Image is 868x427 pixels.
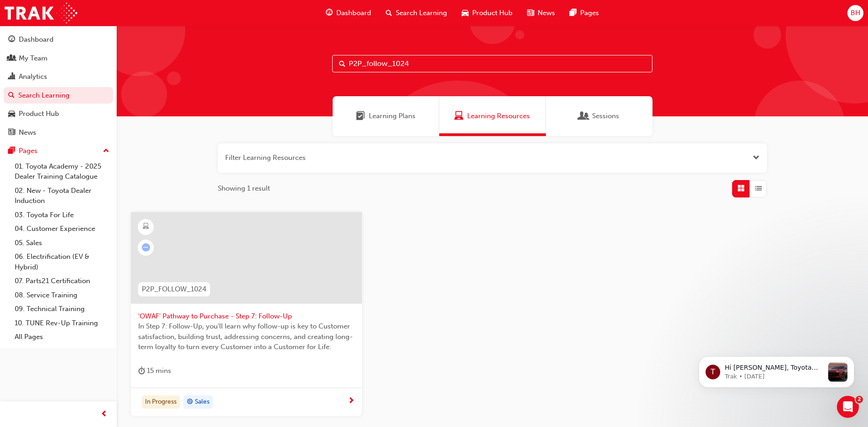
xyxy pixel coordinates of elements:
[579,111,588,121] span: Sessions
[4,68,113,85] a: Analytics
[562,4,606,22] a: pages-iconPages
[131,212,362,416] a: P2P_FOLLOW_1024'OWAF' Pathway to Purchase - Step 7: Follow-UpIn Step 7: Follow-Up, you'll learn w...
[218,183,270,194] span: Showing 1 result
[19,34,54,45] div: Dashboard
[472,8,512,18] span: Product Hub
[4,29,113,142] button: DashboardMy TeamAnalyticsSearch LearningProduct HubNews
[11,302,113,316] a: 09. Technical Training
[8,110,15,118] span: car-icon
[19,127,36,138] div: News
[11,288,113,302] a: 08. Service Training
[520,4,562,22] a: news-iconNews
[326,7,333,19] span: guage-icon
[19,71,47,82] div: Analytics
[11,274,113,288] a: 07. Parts21 Certification
[11,208,113,222] a: 03. Toyota For Life
[11,330,113,344] a: All Pages
[332,55,652,72] input: Search...
[8,92,15,100] span: search-icon
[396,8,447,18] span: Search Learning
[19,53,48,64] div: My Team
[4,31,113,48] a: Dashboard
[851,8,860,18] span: BH
[11,250,113,274] a: 06. Electrification (EV & Hybrid)
[753,153,760,163] button: Open the filter
[356,111,365,121] span: Learning Plans
[336,8,371,18] span: Dashboard
[4,142,113,159] button: Pages
[8,55,15,63] span: people-icon
[348,397,355,405] span: next-icon
[19,146,38,156] div: Pages
[4,105,113,122] a: Product Hub
[837,396,859,418] iframe: Intercom live chat
[138,365,145,377] span: duration-icon
[4,124,113,141] a: News
[318,4,378,22] a: guage-iconDashboard
[142,395,180,409] div: In Progress
[138,311,355,322] span: 'OWAF' Pathway to Purchase - Step 7: Follow-Up
[847,5,863,21] button: BH
[454,111,464,121] span: Learning Resources
[187,396,193,408] span: target-icon
[19,109,59,119] div: Product Hub
[546,96,652,136] a: SessionsSessions
[738,183,744,194] span: Grid
[538,8,555,18] span: News
[101,409,108,420] span: prev-icon
[462,7,469,19] span: car-icon
[143,221,149,233] span: learningResourceType_ELEARNING-icon
[339,59,345,69] span: Search
[8,73,15,81] span: chart-icon
[685,338,868,402] iframe: Intercom notifications message
[11,236,113,250] a: 05. Sales
[195,397,210,407] span: Sales
[467,111,530,121] span: Learning Resources
[138,321,355,352] span: In Step 7: Follow-Up, you'll learn why follow-up is key to Customer satisfaction, building trust,...
[333,96,439,136] a: Learning PlansLearning Plans
[386,7,392,19] span: search-icon
[8,129,15,137] span: news-icon
[439,96,546,136] a: Learning ResourcesLearning Resources
[8,147,15,155] span: pages-icon
[11,316,113,330] a: 10. TUNE Rev-Up Training
[369,111,415,121] span: Learning Plans
[142,243,150,252] span: learningRecordVerb_ATTEMPT-icon
[4,87,113,104] a: Search Learning
[8,36,15,44] span: guage-icon
[4,50,113,67] a: My Team
[755,183,762,194] span: List
[11,222,113,236] a: 04. Customer Experience
[11,159,113,184] a: 01. Toyota Academy - 2025 Dealer Training Catalogue
[103,145,109,157] span: up-icon
[580,8,599,18] span: Pages
[527,7,534,19] span: news-icon
[378,4,454,22] a: search-iconSearch Learning
[11,184,113,208] a: 02. New - Toyota Dealer Induction
[138,365,171,377] div: 15 mins
[856,396,863,403] span: 2
[142,284,206,295] span: P2P_FOLLOW_1024
[5,3,77,23] img: Trak
[570,7,577,19] span: pages-icon
[454,4,520,22] a: car-iconProduct Hub
[592,111,619,121] span: Sessions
